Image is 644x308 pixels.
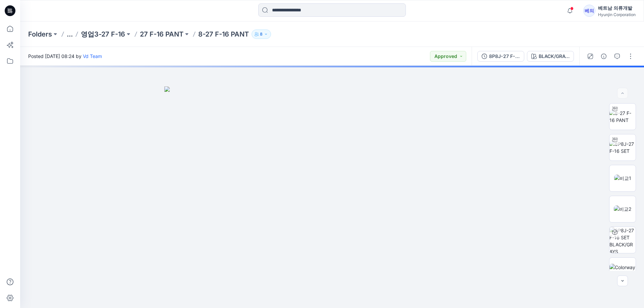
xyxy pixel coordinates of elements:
[260,30,263,38] p: 8
[140,29,183,39] a: 27 F-16 PANT
[609,110,636,124] img: 8-27 F-16 PANT
[598,12,636,17] div: Hyunjin Corporation
[67,29,73,39] button: ...
[598,51,609,62] button: Details
[28,53,102,60] span: Posted [DATE] 08:24 by
[28,29,52,39] a: Folders
[489,53,520,60] div: 8P8J-27 F-16 SET
[198,29,249,39] p: 8-27 F-16 PANT
[252,29,271,39] button: 8
[477,51,524,62] button: 8P8J-27 F-16 SET
[83,53,102,59] a: Vd Team
[614,175,631,182] img: 비교1
[609,140,636,155] img: 8P8J-27 F-16 SET
[527,51,574,62] button: BLACK/GRAYS
[598,4,636,12] div: 베트남 의류개발
[81,29,125,39] a: 영업3-27 F-16
[583,5,595,17] div: 베의
[539,53,570,60] div: BLACK/GRAYS
[609,227,636,253] img: 8P8J-27 F-16 SET BLACK/GRAYS
[614,205,631,212] img: 비교2
[609,264,636,278] img: Colorway Cover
